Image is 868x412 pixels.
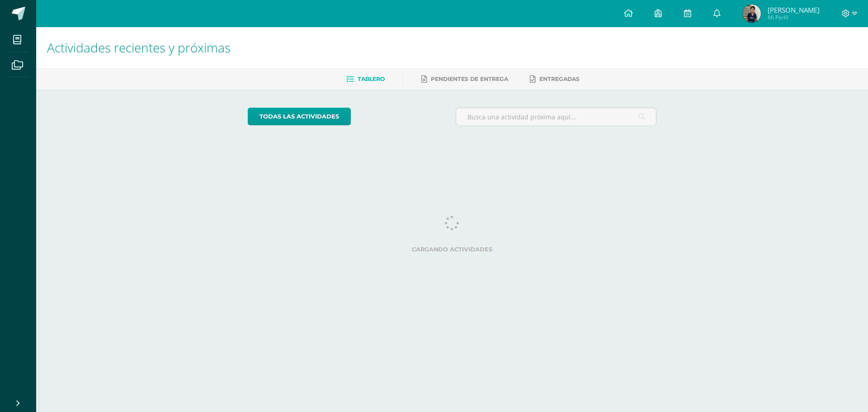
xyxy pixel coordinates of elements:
span: Actividades recientes y próximas [47,39,231,56]
img: 1535c0312ae203c30d44d59aa01203f9.png [743,5,761,23]
label: Cargando actividades [248,246,657,253]
span: Tablero [358,76,385,82]
a: Tablero [346,72,385,86]
span: [PERSON_NAME] [768,5,820,14]
a: Pendientes de entrega [421,72,508,86]
input: Busca una actividad próxima aquí... [456,108,656,126]
a: Entregadas [530,72,580,86]
span: Mi Perfil [768,14,820,21]
a: todas las Actividades [248,108,351,125]
span: Entregadas [539,76,580,82]
span: Pendientes de entrega [431,76,508,82]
